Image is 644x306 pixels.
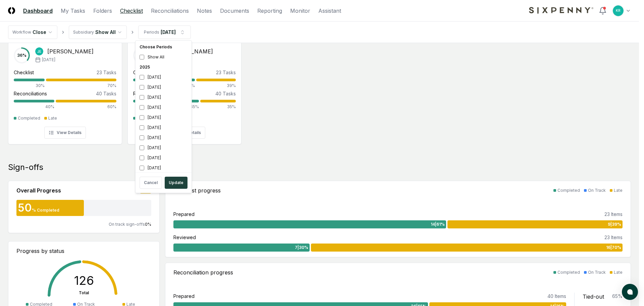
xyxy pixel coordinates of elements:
div: [DATE] [137,92,190,102]
div: [DATE] [137,72,190,82]
div: [DATE] [137,163,190,173]
div: Choose Periods [137,42,190,52]
div: [DATE] [137,113,190,123]
div: [DATE] [137,102,190,113]
div: [DATE] [137,153,190,163]
div: [DATE] [137,82,190,92]
button: Cancel [140,177,162,189]
button: Update [165,177,187,189]
div: [DATE] [137,123,190,133]
div: Show All [137,52,190,62]
div: [DATE] [137,133,190,143]
div: 2025 [137,62,190,72]
div: [DATE] [137,143,190,153]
